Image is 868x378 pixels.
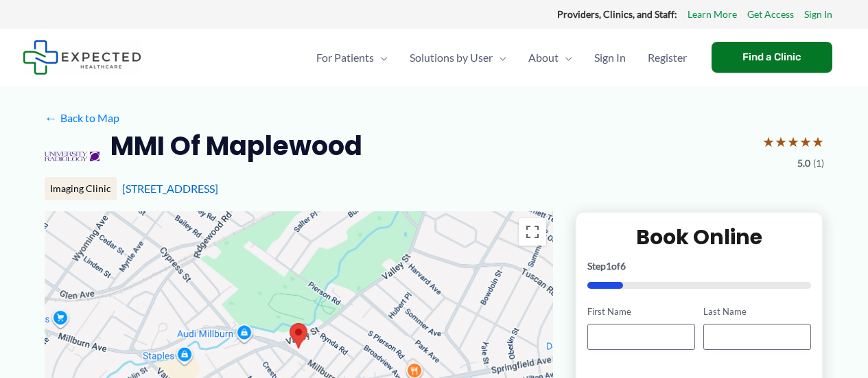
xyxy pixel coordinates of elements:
h2: Book Online [587,224,812,250]
span: ★ [812,129,824,154]
span: 6 [620,260,626,272]
strong: Providers, Clinics, and Staff: [557,8,677,20]
nav: Primary Site Navigation [305,34,698,82]
button: Toggle fullscreen view [519,218,546,246]
span: ← [45,111,58,124]
span: ★ [787,129,799,154]
label: Last Name [703,305,811,318]
a: [STREET_ADDRESS] [122,182,218,195]
a: AboutMenu Toggle [517,34,583,82]
a: Learn More [688,5,737,23]
span: About [528,34,559,82]
span: Sign In [594,34,626,82]
span: Menu Toggle [559,34,572,82]
p: Step of [587,261,812,271]
span: ★ [775,129,787,154]
span: ★ [762,129,775,154]
h2: MMI Of Maplewood [110,129,362,163]
span: ★ [799,129,812,154]
a: For PatientsMenu Toggle [305,34,399,82]
span: Solutions by User [410,34,493,82]
a: Get Access [747,5,794,23]
span: (1) [813,154,824,172]
a: ←Back to Map [45,108,119,128]
span: 5.0 [797,154,810,172]
a: Find a Clinic [712,42,832,73]
a: Sign In [804,5,832,23]
a: Sign In [583,34,637,82]
span: 1 [606,260,611,272]
a: Register [637,34,698,82]
span: Register [648,34,687,82]
a: Solutions by UserMenu Toggle [399,34,517,82]
span: Menu Toggle [374,34,388,82]
span: For Patients [316,34,374,82]
label: First Name [587,305,695,318]
div: Imaging Clinic [45,177,117,200]
img: Expected Healthcare Logo - side, dark font, small [23,40,141,75]
span: Menu Toggle [493,34,506,82]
